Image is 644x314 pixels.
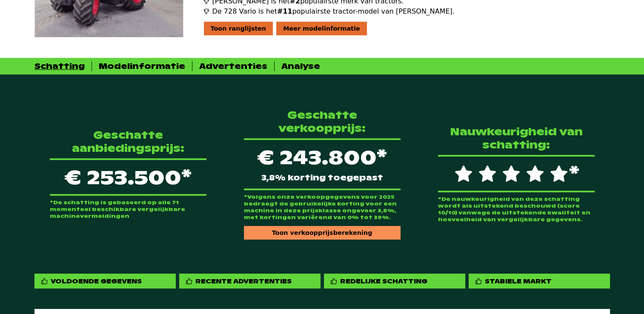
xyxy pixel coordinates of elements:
[244,138,401,190] div: € 243.800*
[204,22,273,35] div: Toon ranglijsten
[281,61,320,71] div: Analyse
[276,22,367,35] div: Meer modelinformatie
[261,174,383,182] span: 3,8% korting toegepast
[469,274,610,288] div: Stabiele markt
[244,108,401,135] p: Geschatte verkoopprijs:
[50,158,206,196] p: € 253.500*
[244,226,401,240] div: Toon verkoopprijsberekening
[485,277,552,285] div: Stabiele markt
[195,277,292,285] div: Recente advertenties
[324,274,465,288] div: Redelijke schatting
[50,199,206,220] p: *De schatting is gebaseerd op alle 71 momenteel beschikbare vergelijkbare machinevermeldingen
[212,6,455,17] span: De 728 Vario is het populairste tractor-model van [PERSON_NAME].
[438,196,595,223] p: *De nauwkeurigheid van deze schatting wordt als uitstekend beschouwd (score 10/10) vanwege de uit...
[99,61,185,71] div: Modelinformatie
[438,125,595,151] p: Nauwkeurigheid van schatting:
[34,274,176,288] div: Voldoende gegevens
[179,274,321,288] div: Recente advertenties
[244,194,401,221] p: *Volgens onze verkoopgegevens voor 2025 bedraagt de gebruikelijke korting voor een machine in dez...
[277,7,292,15] span: #11
[199,61,267,71] div: Advertenties
[50,128,206,155] p: Geschatte aanbiedingsprijs:
[340,277,427,285] div: Redelijke schatting
[34,61,85,71] div: Schatting
[51,277,142,285] div: Voldoende gegevens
